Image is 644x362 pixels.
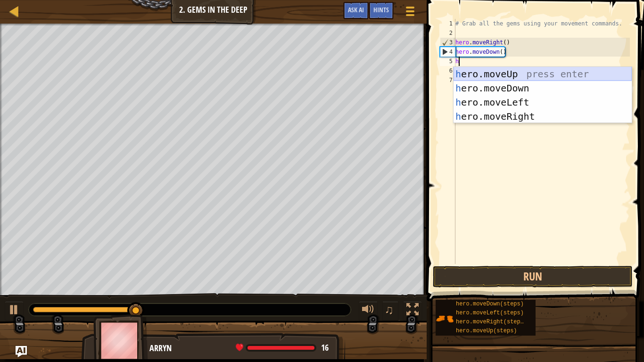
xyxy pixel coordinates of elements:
span: ♫ [384,303,394,317]
span: hero.moveUp(steps) [456,328,517,334]
button: Ctrl + P: Play [5,301,24,321]
button: Run [433,266,633,288]
div: 2 [440,28,455,38]
span: Ask AI [348,5,364,14]
button: Toggle fullscreen [403,301,422,321]
div: 1 [440,19,455,28]
button: Adjust volume [359,301,378,321]
button: Ask AI [16,346,27,357]
img: portrait.png [436,310,454,328]
span: Hints [373,5,389,14]
span: 16 [321,342,329,354]
div: 6 [440,66,455,75]
div: 5 [440,57,455,66]
span: hero.moveRight(steps) [456,319,527,325]
div: Arryn [149,342,336,354]
button: Show game menu [398,2,422,24]
button: ♫ [382,301,398,321]
div: 4 [440,47,455,57]
div: 7 [440,75,455,85]
div: health: 16 / 16 [236,344,329,352]
button: Ask AI [343,2,369,19]
div: 3 [440,38,455,47]
span: hero.moveDown(steps) [456,301,524,307]
span: hero.moveLeft(steps) [456,310,524,316]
